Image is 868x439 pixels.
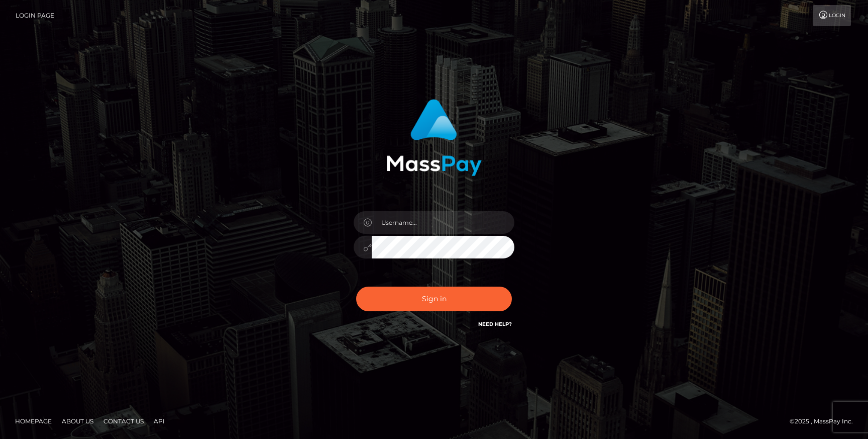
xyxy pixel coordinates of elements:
[478,321,512,327] a: Need Help?
[356,287,512,311] button: Sign in
[16,5,54,26] a: Login Page
[790,416,860,427] div: © 2025 , MassPay Inc.
[99,413,148,429] a: Contact Us
[58,413,97,429] a: About Us
[150,413,169,429] a: API
[11,413,56,429] a: Homepage
[386,99,482,176] img: MassPay Login
[372,211,514,234] input: Username...
[813,5,851,26] a: Login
